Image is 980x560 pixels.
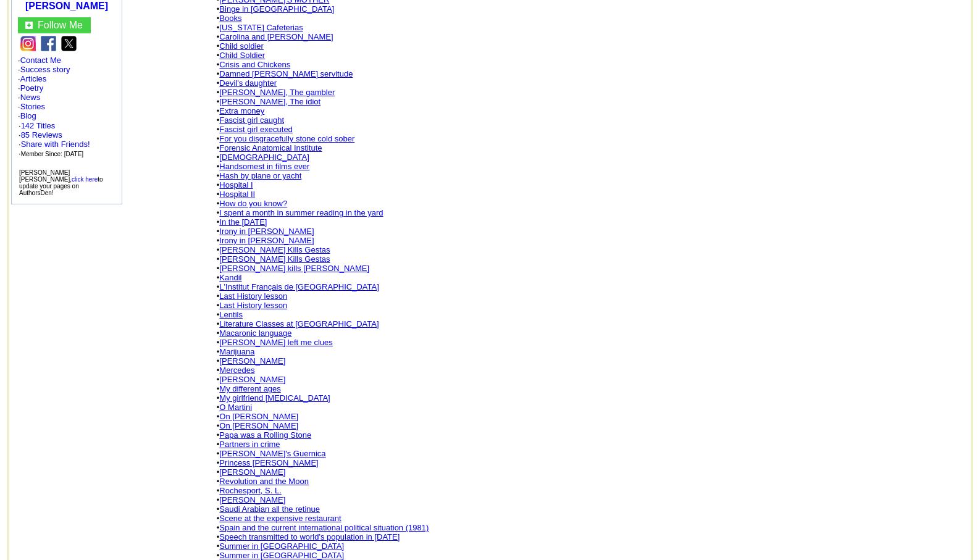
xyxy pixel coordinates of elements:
[217,171,302,180] font: •
[219,523,429,532] a: Spain and the current international political situation (1981)
[219,514,341,523] a: Scene at the expensive restaurant
[219,153,309,162] a: [DEMOGRAPHIC_DATA]
[217,14,242,23] font: •
[38,20,83,30] font: Follow Me
[219,356,285,366] a: [PERSON_NAME]
[217,319,379,328] font: •
[217,162,310,171] font: •
[217,412,298,421] font: •
[217,541,344,551] font: •
[217,347,255,356] font: •
[219,458,318,467] a: Princess [PERSON_NAME]
[217,51,265,60] font: •
[219,504,320,514] a: Saudi Arabian all the retinue
[20,102,45,111] a: Stories
[219,551,344,560] a: Summer in [GEOGRAPHIC_DATA]
[219,14,241,23] a: Books
[219,97,320,106] a: [PERSON_NAME], The idiot
[217,282,379,291] font: •
[20,83,44,93] a: Poetry
[217,532,400,541] font: •
[219,264,369,273] a: [PERSON_NAME] kills [PERSON_NAME]
[217,199,287,208] font: •
[217,440,280,449] font: •
[219,403,252,412] a: O Martini
[217,4,334,14] font: •
[219,449,325,458] a: [PERSON_NAME]'s Guernica
[217,69,353,78] font: •
[219,78,277,88] a: Devil's daughter
[217,217,267,227] font: •
[219,486,281,495] a: Rochesport, S. L.
[217,264,369,273] font: •
[219,301,287,310] a: Last History lesson
[20,36,36,51] img: ig.png
[219,227,314,236] a: Irony in [PERSON_NAME]
[219,69,353,78] a: Damned [PERSON_NAME] servitude
[217,125,293,134] font: •
[217,551,344,560] font: •
[217,366,255,375] font: •
[219,412,298,421] a: On [PERSON_NAME]
[19,169,103,196] font: [PERSON_NAME] [PERSON_NAME], to update your pages on AuthorsDen!
[219,32,333,41] a: Carolina and [PERSON_NAME]
[20,56,61,65] a: Contact Me
[219,171,301,180] a: Hash by plane or yacht
[217,310,243,319] font: •
[217,301,287,310] font: •
[219,180,253,190] a: Hospital I
[219,60,290,69] a: Crisis and Chickens
[217,88,335,97] font: •
[20,93,41,102] a: News
[217,514,341,523] font: •
[219,477,309,486] a: Revolution and the Moon
[219,236,314,245] a: Irony in [PERSON_NAME]
[219,199,287,208] a: How do you know?
[219,291,287,301] a: Last History lesson
[219,319,379,328] a: Literature Classes at [GEOGRAPHIC_DATA]
[217,180,253,190] font: •
[25,22,33,29] img: gc.jpg
[219,254,330,264] a: [PERSON_NAME] Kills Gestas
[219,495,285,504] a: [PERSON_NAME]
[217,245,330,254] font: •
[219,282,379,291] a: L'Institut Français de [GEOGRAPHIC_DATA]
[217,356,285,366] font: •
[217,134,355,143] font: •
[217,458,319,467] font: •
[219,440,280,449] a: Partners in crime
[217,236,314,245] font: •
[219,375,285,384] a: [PERSON_NAME]
[219,532,400,541] a: Speech transmitted to world's population in [DATE]
[217,273,242,282] font: •
[219,245,330,254] a: [PERSON_NAME] Kills Gestas
[41,36,56,51] img: fb.png
[217,143,322,153] font: •
[217,384,281,393] font: •
[219,347,254,356] a: Marijuana
[219,143,322,153] a: Forensic Anatomical Institute
[217,523,429,532] font: •
[217,97,320,106] font: •
[217,291,287,301] font: •
[219,190,255,199] a: Hospital II
[217,190,255,199] font: •
[219,430,311,440] a: Papa was a Rolling Stone
[18,56,115,159] font: · · · · · · ·
[20,65,70,74] a: Success story
[20,74,47,83] a: Articles
[217,375,285,384] font: •
[217,254,330,264] font: •
[217,23,303,32] font: •
[21,151,84,157] font: Member Since: [DATE]
[19,140,90,158] font: · ·
[219,23,303,32] a: [US_STATE] Cafeterias
[219,421,298,430] a: On [PERSON_NAME]
[217,328,292,338] font: •
[217,60,290,69] font: •
[219,208,383,217] a: I spent a month in summer reading in the yard
[217,393,330,403] font: •
[217,477,309,486] font: •
[217,403,252,412] font: •
[219,4,334,14] a: Binge in [GEOGRAPHIC_DATA]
